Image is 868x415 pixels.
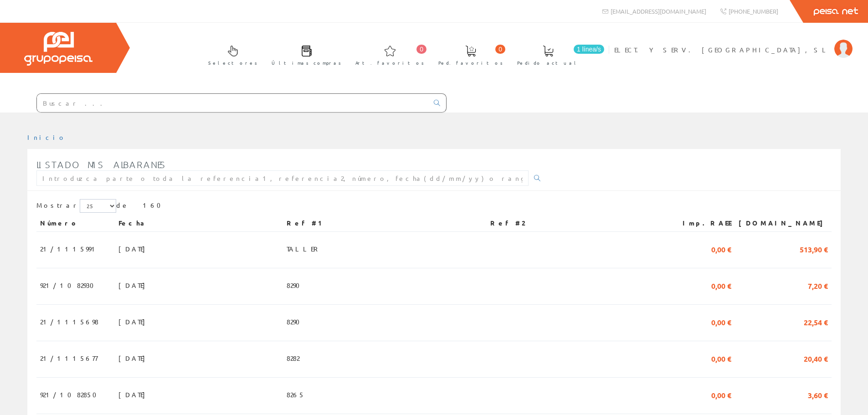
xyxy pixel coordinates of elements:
span: ELECT. Y SERV. [GEOGRAPHIC_DATA], SL [614,45,830,54]
span: 0,00 € [711,387,731,402]
span: 20,40 € [804,350,828,366]
a: ELECT. Y SERV. [GEOGRAPHIC_DATA], SL [614,38,853,46]
span: 8290 [287,314,305,329]
span: 8290 [287,277,305,293]
span: 21/1115677 [40,350,98,366]
input: Introduzca parte o toda la referencia1, referencia2, número, fecha(dd/mm/yy) o rango de fechas(dd... [36,170,529,186]
span: 8265 [287,387,305,402]
span: 21/1115991 [40,241,99,256]
span: [DATE] [118,387,150,402]
span: Listado mis albaranes [36,159,166,170]
span: [DATE] [118,241,150,256]
a: Selectores [199,38,262,71]
div: de 160 [36,199,832,215]
span: Últimas compras [272,58,341,67]
span: [EMAIL_ADDRESS][DOMAIN_NAME] [611,7,706,15]
span: 921/1082850 [40,387,102,402]
a: 1 línea/s Pedido actual [508,38,606,71]
span: 7,20 € [808,277,828,293]
th: Número [36,215,115,231]
span: 21/1115698 [40,314,98,329]
input: Buscar ... [37,94,428,112]
th: Fecha [115,215,283,231]
span: Art. favoritos [355,58,424,67]
span: 0 [495,45,505,54]
span: 921/1082930 [40,277,99,293]
span: [DATE] [118,277,150,293]
span: Ped. favoritos [438,58,503,67]
span: [PHONE_NUMBER] [729,7,778,15]
th: Ref #1 [283,215,487,231]
a: Últimas compras [262,38,346,71]
span: [DATE] [118,314,150,329]
span: TALLER [287,241,321,256]
span: 3,60 € [808,387,828,402]
span: 1 línea/s [574,45,604,54]
a: Inicio [27,133,66,141]
label: Mostrar [36,199,116,213]
span: 0,00 € [711,314,731,329]
span: 0,00 € [711,241,731,256]
img: Grupo Peisa [24,32,92,66]
span: 0 [416,45,426,54]
select: Mostrar [80,199,116,213]
th: Imp.RAEE [667,215,735,231]
span: Selectores [208,58,257,67]
span: 0,00 € [711,277,731,293]
span: 513,90 € [800,241,828,256]
span: [DATE] [118,350,150,366]
span: 22,54 € [804,314,828,329]
span: Pedido actual [517,58,579,67]
th: Ref #2 [487,215,667,231]
th: [DOMAIN_NAME] [735,215,832,231]
span: 8282 [287,350,299,366]
span: 0,00 € [711,350,731,366]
